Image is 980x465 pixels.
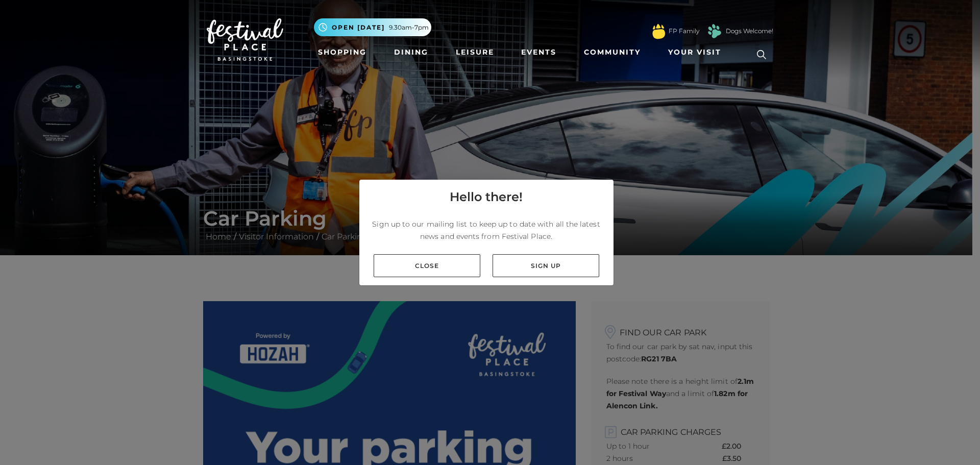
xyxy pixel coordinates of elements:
a: Events [517,43,560,62]
span: Open [DATE] [332,23,385,32]
button: Open [DATE] 9.30am-7pm [314,18,431,36]
a: Close [374,254,480,277]
a: FP Family [669,27,699,36]
a: Community [580,43,645,62]
p: Sign up to our mailing list to keep up to date with all the latest news and events from Festival ... [367,218,605,242]
a: Dogs Welcome! [726,27,773,36]
span: Your Visit [668,47,721,58]
img: Festival Place Logo [207,18,283,61]
a: Sign up [493,254,599,277]
span: 9.30am-7pm [389,23,429,32]
a: Your Visit [664,43,730,62]
a: Leisure [452,43,498,62]
h4: Hello there! [450,188,523,206]
a: Dining [390,43,432,62]
a: Shopping [314,43,371,62]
